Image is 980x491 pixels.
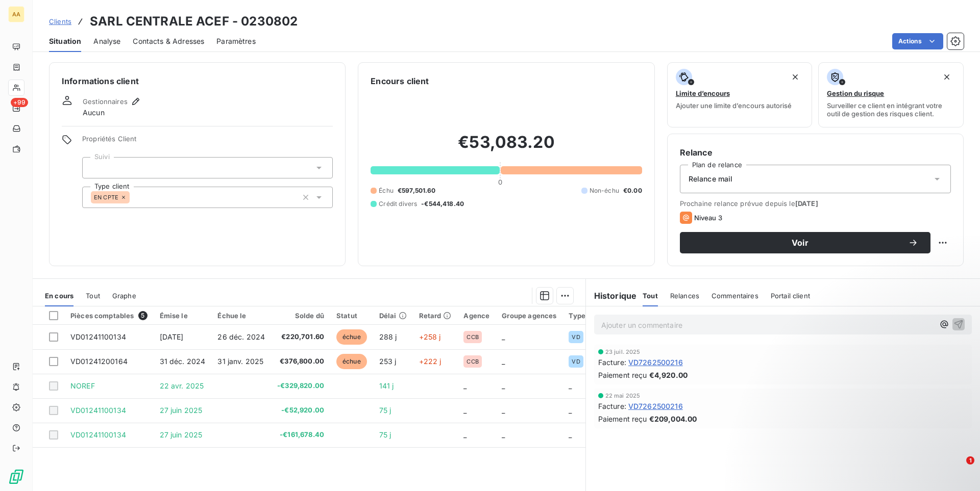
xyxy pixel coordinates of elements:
[70,311,148,320] div: Pièces comptables
[49,16,71,27] a: Clients
[892,33,943,49] button: Actions
[70,332,126,341] span: VD01241100134
[160,357,206,366] span: 31 déc. 2024
[818,62,964,127] button: Gestion du risqueSurveiller ce client en intégrant votre outil de gestion des risques client.
[694,214,722,222] span: Niveau 3
[277,312,324,320] div: Solde dû
[336,329,367,345] span: échue
[93,36,120,46] span: Analyse
[277,332,324,342] span: €220,701.60
[590,186,619,195] span: Non-échu
[502,381,505,390] span: _
[11,98,28,107] span: +99
[771,292,810,300] span: Portail client
[712,292,758,300] span: Commentaires
[217,312,265,320] div: Échue le
[217,357,263,366] span: 31 janv. 2025
[371,132,642,163] h2: €53,083.20
[49,36,81,46] span: Situation
[379,312,407,320] div: Délai
[70,430,126,439] span: VD01241100134
[138,311,148,320] span: 5
[569,430,572,439] span: _
[569,381,572,390] span: _
[569,406,572,415] span: _
[70,406,126,415] span: VD01241100134
[945,456,970,481] iframe: Intercom live chat
[676,89,730,97] span: Limite d’encours
[379,186,394,195] span: Échu
[502,406,505,415] span: _
[336,354,367,369] span: échue
[419,332,441,341] span: +258 j
[379,430,391,439] span: 75 j
[467,334,478,340] span: CCB
[827,89,884,97] span: Gestion du risque
[379,357,397,366] span: 253 j
[498,178,502,186] span: 0
[598,357,626,368] span: Facture :
[605,393,641,399] span: 22 mai 2025
[379,381,394,390] span: 141 j
[82,135,333,149] span: Propriétés Client
[277,356,324,367] span: €376,800.00
[463,381,467,390] span: _
[160,381,204,390] span: 22 avr. 2025
[94,194,118,200] span: EN CPTE
[569,312,598,320] div: Type fac
[827,101,955,118] span: Surveiller ce client en intégrant votre outil de gestion des risques client.
[966,456,974,464] span: 1
[649,370,688,380] span: €4,920.00
[217,332,265,341] span: 26 déc. 2024
[130,193,138,202] input: Ajouter une valeur
[680,232,930,253] button: Voir
[680,199,951,208] span: Prochaine relance prévue depuis le
[643,292,658,300] span: Tout
[572,358,580,365] span: VD
[112,292,136,300] span: Graphe
[776,392,980,463] iframe: Intercom notifications message
[419,357,442,366] span: +222 j
[379,332,397,341] span: 288 j
[680,146,951,159] h6: Relance
[336,312,367,320] div: Statut
[502,357,505,366] span: _
[371,75,429,87] h6: Encours client
[795,199,818,208] span: [DATE]
[70,357,128,366] span: VD01241200164
[216,36,256,46] span: Paramètres
[277,430,324,440] span: -€161,678.40
[670,292,699,300] span: Relances
[379,406,391,415] span: 75 j
[605,349,641,355] span: 23 juil. 2025
[160,406,203,415] span: 27 juin 2025
[398,186,436,195] span: €597,501.60
[467,358,478,365] span: CCB
[8,469,24,485] img: Logo LeanPay
[90,12,298,31] h3: SARL CENTRALE ACEF - 0230802
[277,405,324,416] span: -€52,920.00
[421,199,464,209] span: -€544,418.40
[160,430,203,439] span: 27 juin 2025
[628,357,683,368] span: VD7262500216
[62,75,333,87] h6: Informations client
[463,312,489,320] div: Agence
[91,163,99,172] input: Ajouter une valeur
[45,292,73,300] span: En cours
[70,381,95,390] span: NOREF
[649,414,697,424] span: €209,004.00
[692,239,908,247] span: Voir
[133,36,204,46] span: Contacts & Adresses
[676,101,792,110] span: Ajouter une limite d’encours autorisé
[502,312,556,320] div: Groupe agences
[502,430,505,439] span: _
[379,199,417,209] span: Crédit divers
[623,186,642,195] span: €0.00
[667,62,813,127] button: Limite d’encoursAjouter une limite d’encours autorisé
[463,430,467,439] span: _
[8,6,24,22] div: AA
[419,312,452,320] div: Retard
[463,406,467,415] span: _
[160,312,206,320] div: Émise le
[160,332,184,341] span: [DATE]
